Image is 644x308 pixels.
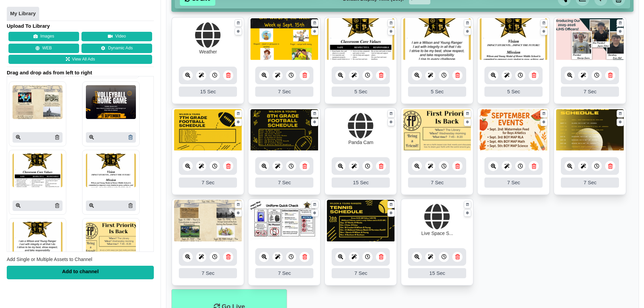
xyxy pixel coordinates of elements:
div: Panda Cam [348,139,373,146]
img: P250x250 image processing20250908 996236 93wvux [13,154,63,188]
div: 15 Sec [179,87,237,97]
img: 1802.340 kb [327,18,395,61]
div: 15 Sec [332,177,390,188]
div: 7 Sec [179,177,237,188]
div: 7 Sec [408,177,466,188]
span: Add Single or Multiple Assets to Channel [7,257,92,262]
div: 7 Sec [561,177,619,188]
img: P250x250 image processing20250908 996236 1fn0ci4 [13,222,63,256]
div: 7 Sec [255,87,313,97]
img: P250x250 image processing20250908 996236 bxgy4e [86,154,136,188]
img: P250x250 image processing20250908 996236 mcfifz [13,86,63,119]
div: 15 Sec [408,268,466,278]
a: My Library [7,7,39,21]
div: 7 Sec [332,268,390,278]
button: Video [81,32,152,42]
div: 7 Sec [255,177,313,188]
img: P250x250 image processing20250908 996236 pp3yvv [86,86,136,119]
img: 1317.098 kb [251,200,318,242]
div: Weather [199,48,217,55]
img: 8.781 mb [174,109,242,151]
img: 2.760 mb [480,109,547,151]
button: Images [8,32,79,42]
a: Dynamic Ads [81,44,152,53]
div: 5 Sec [408,87,466,97]
div: 7 Sec [255,268,313,278]
a: View All Ads [8,55,152,64]
img: 12.142 mb [327,200,395,242]
div: Add to channel [7,266,154,279]
div: 7 Sec [484,177,543,188]
img: 1788.290 kb [480,18,547,61]
div: 7 Sec [179,268,237,278]
span: Drag and drop ads from left to right [7,70,154,76]
img: 1786.025 kb [403,18,471,61]
img: P250x250 image processing20250908 996236 1lcffis [86,222,136,256]
img: 13.968 mb [251,109,318,151]
img: 842.610 kb [556,109,624,151]
div: 5 Sec [332,87,390,97]
div: 7 Sec [561,87,619,97]
img: 35.567 mb [251,18,318,61]
img: 92.625 kb [403,109,471,151]
h4: Upload To Library [7,23,154,29]
img: 160.017 mb [174,200,242,242]
iframe: Chat Widget [610,276,644,308]
button: WEB [8,44,79,53]
div: Live Space S... [421,230,453,237]
div: 5 Sec [484,87,543,97]
img: 644.695 kb [556,18,624,61]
